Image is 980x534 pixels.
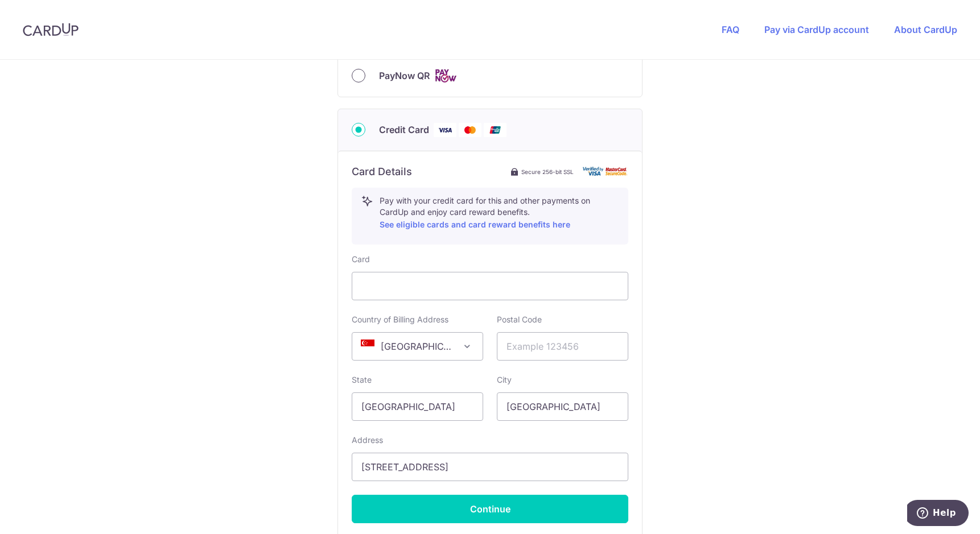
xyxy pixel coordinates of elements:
[352,374,372,386] label: State
[352,123,628,137] div: Credit Card Visa Mastercard Union Pay
[764,24,869,35] a: Pay via CardUp account
[352,165,412,179] h6: Card Details
[352,314,448,325] label: Country of Billing Address
[23,23,79,36] img: CardUp
[497,332,628,361] input: Example 123456
[379,123,429,136] span: Credit Card
[497,374,512,386] label: City
[352,333,483,360] span: Singapore
[521,167,574,176] span: Secure 256-bit SSL
[352,254,370,265] label: Card
[894,24,957,35] a: About CardUp
[434,123,456,137] img: Visa
[352,69,628,83] div: PayNow QR Cards logo
[352,332,483,361] span: Singapore
[361,279,619,293] iframe: Secure card payment input frame
[459,123,481,137] img: Mastercard
[380,195,619,231] p: Pay with your credit card for this and other payments on CardUp and enjoy card reward benefits.
[497,314,542,325] label: Postal Code
[352,434,383,446] label: Address
[434,69,457,83] img: Cards logo
[484,123,507,137] img: Union Pay
[352,495,628,523] button: Continue
[380,220,570,229] a: See eligible cards and card reward benefits here
[722,24,739,35] a: FAQ
[907,500,969,528] iframe: Opens a widget where you can find more information
[379,69,430,82] span: PayNow QR
[583,167,628,176] img: card secure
